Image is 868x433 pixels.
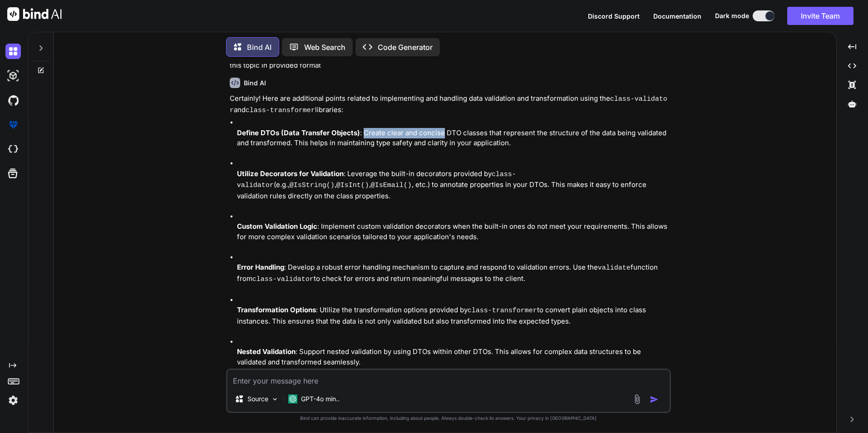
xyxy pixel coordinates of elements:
img: cloudideIcon [5,142,21,157]
p: Bind can provide inaccurate information, including about people. Always double-check its answers.... [226,415,671,422]
img: settings [5,393,21,408]
strong: Error Handling [237,263,284,271]
img: githubDark [5,93,21,108]
p: GPT-4o min.. [301,394,340,403]
code: @IsInt() [336,182,369,189]
strong: Define DTOs (Data Transfer Objects) [237,128,360,137]
p: Source [247,394,268,403]
code: class-validator [230,95,667,114]
p: : Leverage the built-in decorators provided by (e.g., , , , etc.) to annotate properties in your ... [237,169,669,202]
strong: Custom Validation Logic [237,222,317,231]
img: darkChat [5,44,21,59]
img: attachment [632,394,642,404]
code: @IsEmail() [371,182,412,189]
p: : Utilize the transformation options provided by to convert plain objects into class instances. T... [237,305,669,326]
img: darkAi-studio [5,68,21,84]
img: Pick Models [271,395,279,403]
h6: Bind AI [244,79,266,88]
p: : Develop a robust error handling mechanism to capture and respond to validation errors. Use the ... [237,262,669,285]
p: : Create clear and concise DTO classes that represent the structure of the data being validated a... [237,128,669,148]
img: GPT-4o mini [288,394,297,403]
p: Code Generator [378,42,433,53]
img: premium [5,117,21,133]
strong: Transformation Options [237,305,316,314]
p: Certainly! Here are additional points related to implementing and handling data validation and tr... [230,93,669,116]
span: Discord Support [588,12,640,20]
span: Dark mode [715,11,749,20]
button: Invite Team [787,7,853,25]
p: : Support nested validation by using DTOs within other DTOs. This allows for complex data structu... [237,347,669,367]
img: Bind AI [7,7,62,21]
p: Web Search [304,42,345,53]
p: : Implement custom validation decorators when the built-in ones do not meet your requirements. Th... [237,221,669,242]
code: class-transformer [246,107,315,114]
p: Bind AI [247,42,271,53]
code: @IsString() [290,182,335,189]
button: Discord Support [588,11,640,21]
code: validate [598,264,631,272]
code: class-transformer [468,307,537,315]
span: Documentation [653,12,701,20]
img: icon [650,395,659,404]
strong: Utilize Decorators for Validation [237,169,344,178]
code: class-validator [252,276,314,283]
button: Documentation [653,11,701,21]
strong: Nested Validation [237,347,296,356]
